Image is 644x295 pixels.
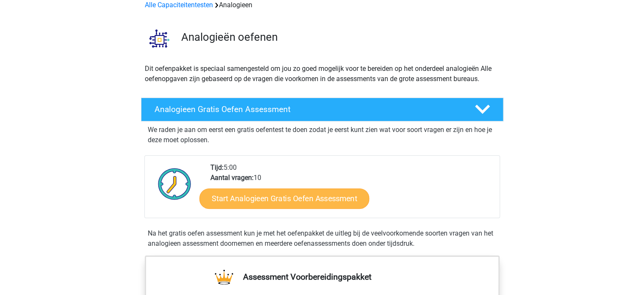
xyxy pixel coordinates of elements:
[145,1,213,9] a: Alle Capaciteitentesten
[181,31,497,44] h3: Analogieën oefenen
[210,174,254,182] b: Aantal vragen:
[155,104,461,114] h4: Analogieen Gratis Oefen Assessment
[210,163,224,171] b: Tijd:
[204,163,499,218] div: 5:00 10
[199,188,369,208] a: Start Analogieen Gratis Oefen Assessment
[153,163,196,205] img: Klok
[138,98,507,121] a: Analogieen Gratis Oefen Assessment
[141,20,177,56] img: analogieen
[144,228,500,249] div: Na het gratis oefen assessment kun je met het oefenpakket de uitleg bij de veelvoorkomende soorte...
[145,64,500,84] p: Dit oefenpakket is speciaal samengesteld om jou zo goed mogelijk voor te bereiden op het onderdee...
[148,125,497,145] p: We raden je aan om eerst een gratis oefentest te doen zodat je eerst kunt zien wat voor soort vra...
